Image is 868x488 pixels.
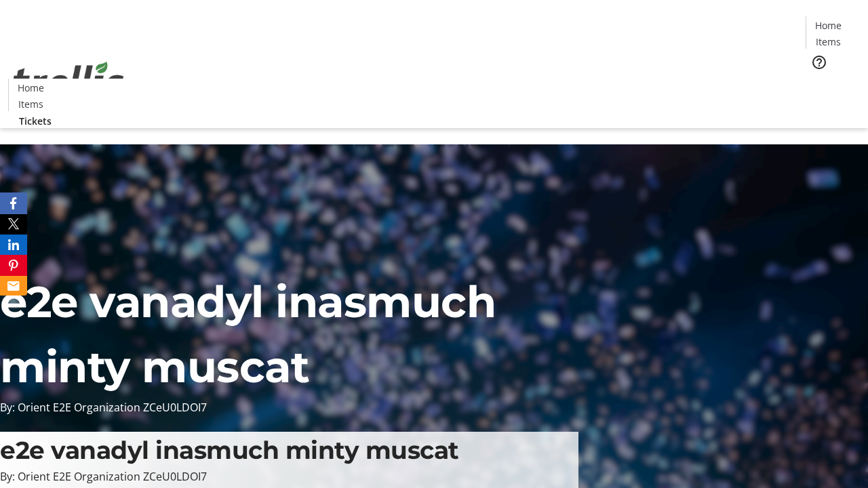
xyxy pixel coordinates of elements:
span: Tickets [816,79,849,93]
span: Items [816,35,841,49]
button: Help [806,49,833,76]
span: Tickets [19,114,52,128]
a: Home [806,18,850,33]
a: Tickets [806,79,860,93]
img: Orient E2E Organization ZCeU0LDOI7's Logo [8,47,129,115]
span: Home [815,18,842,33]
span: Items [18,97,43,111]
a: Items [9,97,52,111]
a: Home [9,81,52,95]
span: Home [18,81,44,95]
a: Items [806,35,850,49]
a: Tickets [8,114,62,128]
